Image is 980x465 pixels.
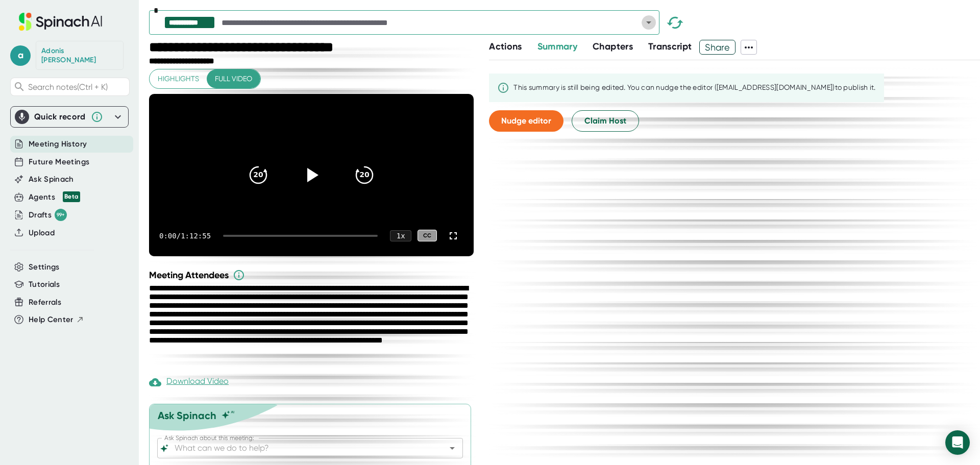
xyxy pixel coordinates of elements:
[55,209,67,221] div: 99+
[29,174,74,185] button: Ask Spinach
[572,110,639,132] button: Claim Host
[501,116,551,126] span: Nudge editor
[149,269,476,281] div: Meeting Attendees
[159,232,211,240] div: 0:00 / 1:12:55
[29,314,84,326] button: Help Center
[513,83,876,92] div: This summary is still being edited. You can nudge the editor ([EMAIL_ADDRESS][DOMAIN_NAME]) to pu...
[29,227,55,239] button: Upload
[158,409,216,422] div: Ask Spinach
[642,15,656,30] button: Open
[29,191,80,203] div: Agents
[593,40,633,54] button: Chapters
[215,72,252,85] span: Full video
[41,46,118,64] div: Adonis Thompson
[29,156,89,168] button: Future Meetings
[29,297,61,308] button: Referrals
[537,40,577,54] button: Summary
[418,230,437,241] div: CC
[149,376,229,388] div: Download Video
[489,41,522,52] span: Actions
[173,441,430,455] input: What can we do to help?
[15,107,124,127] div: Quick record
[537,41,577,52] span: Summary
[34,112,86,122] div: Quick record
[29,138,87,150] button: Meeting History
[700,38,735,56] span: Share
[593,41,633,52] span: Chapters
[158,72,199,85] span: Highlights
[29,191,80,203] button: Agents Beta
[29,209,67,221] div: Drafts
[699,40,736,55] button: Share
[63,191,80,202] div: Beta
[28,82,108,92] span: Search notes (Ctrl + K)
[207,69,260,88] button: Full video
[648,40,692,54] button: Transcript
[29,279,60,290] button: Tutorials
[29,209,67,221] button: Drafts 99+
[489,110,563,132] button: Nudge editor
[945,430,970,455] div: Open Intercom Messenger
[10,45,31,66] span: a
[648,41,692,52] span: Transcript
[489,40,522,54] button: Actions
[29,261,60,273] button: Settings
[150,69,207,88] button: Highlights
[390,230,411,241] div: 1 x
[584,115,626,127] span: Claim Host
[445,441,459,455] button: Open
[29,314,73,326] span: Help Center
